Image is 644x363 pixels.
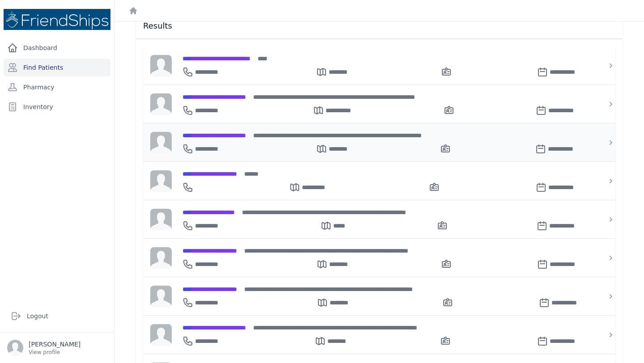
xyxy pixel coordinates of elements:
a: Inventory [4,98,110,116]
a: Find Patients [4,59,110,76]
h3: Results [143,21,615,31]
img: person-242608b1a05df3501eefc295dc1bc67a.jpg [150,170,172,192]
img: person-242608b1a05df3501eefc295dc1bc67a.jpg [150,93,172,115]
a: Logout [7,307,107,325]
img: Medical Missions EMR [4,9,110,30]
p: [PERSON_NAME] [29,340,80,349]
a: Dashboard [4,39,110,57]
p: View profile [29,349,80,356]
img: person-242608b1a05df3501eefc295dc1bc67a.jpg [150,247,172,269]
img: person-242608b1a05df3501eefc295dc1bc67a.jpg [150,132,172,153]
img: person-242608b1a05df3501eefc295dc1bc67a.jpg [150,324,172,346]
a: Pharmacy [4,78,110,96]
img: person-242608b1a05df3501eefc295dc1bc67a.jpg [150,286,172,307]
a: [PERSON_NAME] View profile [7,340,107,356]
img: person-242608b1a05df3501eefc295dc1bc67a.jpg [150,209,172,230]
img: person-242608b1a05df3501eefc295dc1bc67a.jpg [150,55,172,76]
